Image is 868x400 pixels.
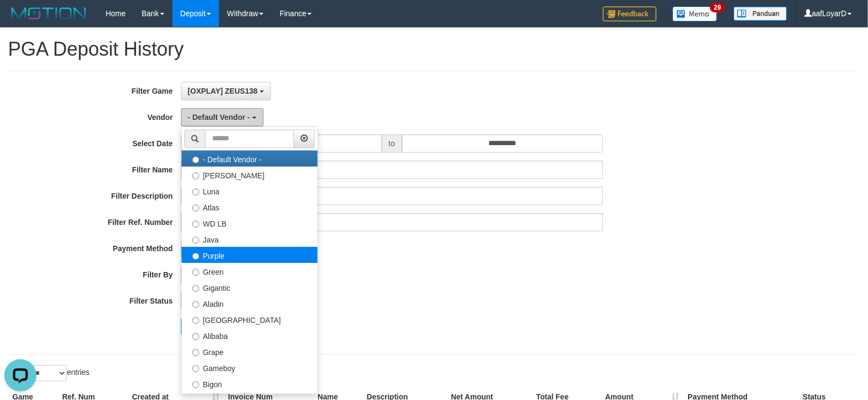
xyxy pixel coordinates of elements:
input: Purple [192,253,199,260]
label: Luna [182,183,318,199]
h1: PGA Deposit History [8,39,860,60]
span: [OXPLAY] ZEUS138 [188,87,258,95]
button: Open LiveChat chat widget [4,4,36,36]
input: Alibaba [192,333,199,340]
label: Java [182,231,318,247]
select: Showentries [27,365,67,381]
input: WD LB [192,221,199,228]
img: panduan.png [734,6,787,21]
input: - Default Vendor - [192,156,199,163]
label: - Default Vendor - [182,150,318,167]
input: Gameboy [192,365,199,372]
span: 29 [710,3,724,12]
img: Feedback.jpg [603,6,656,21]
span: - Default Vendor - [188,113,250,122]
input: Gigantic [192,285,199,292]
label: Bigon [182,375,318,391]
label: Purple [182,247,318,263]
label: Aladin [182,295,318,311]
label: WD LB [182,215,318,231]
label: [GEOGRAPHIC_DATA] [182,311,318,327]
label: Gigantic [182,279,318,295]
input: Java [192,237,199,244]
input: Atlas [192,205,199,212]
input: Grape [192,349,199,356]
label: Alibaba [182,327,318,343]
img: MOTION_logo.png [8,5,89,21]
button: [OXPLAY] ZEUS138 [181,82,271,100]
label: Grape [182,343,318,359]
input: Bigon [192,381,199,388]
label: Atlas [182,199,318,215]
button: - Default Vendor - [181,108,263,126]
label: [PERSON_NAME] [182,167,318,183]
input: Green [192,269,199,276]
label: Gameboy [182,359,318,375]
span: to [382,134,402,153]
input: Aladin [192,301,199,308]
label: Show entries [8,365,89,381]
label: Green [182,263,318,279]
img: Button%20Memo.svg [673,6,718,21]
input: [GEOGRAPHIC_DATA] [192,317,199,324]
input: [PERSON_NAME] [192,172,199,179]
input: Luna [192,188,199,195]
